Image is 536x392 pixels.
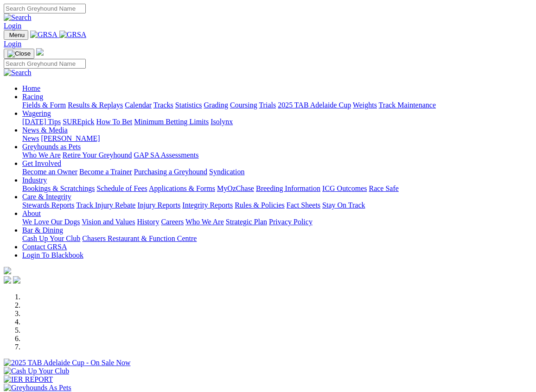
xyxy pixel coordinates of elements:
a: Applications & Forms [149,184,215,192]
a: Bookings & Scratchings [22,184,95,192]
div: Care & Integrity [22,201,532,209]
a: Statistics [175,101,202,109]
a: Who We Are [22,151,61,159]
a: Who We Are [185,218,224,226]
img: logo-grsa-white.png [4,267,11,274]
a: Industry [22,176,47,184]
a: Login To Blackbook [22,251,83,259]
a: Trials [259,101,276,109]
button: Toggle navigation [4,30,28,40]
a: Results & Replays [68,101,123,109]
div: Racing [22,101,532,109]
img: 2025 TAB Adelaide Cup - On Sale Now [4,359,131,367]
a: Get Involved [22,159,61,167]
div: Bar & Dining [22,234,532,243]
a: Coursing [230,101,257,109]
a: Contact GRSA [22,243,67,251]
img: Search [4,69,32,77]
img: GRSA [30,31,57,39]
a: Privacy Policy [269,218,313,226]
a: Retire Your Greyhound [63,151,132,159]
a: ICG Outcomes [322,184,367,192]
img: Close [7,50,31,57]
a: Injury Reports [137,201,180,209]
a: About [22,209,41,217]
a: Become an Owner [22,168,77,176]
a: Stay On Track [322,201,365,209]
a: Grading [204,101,228,109]
div: Greyhounds as Pets [22,151,532,159]
a: Track Injury Rebate [76,201,135,209]
a: Greyhounds as Pets [22,143,81,151]
a: Purchasing a Greyhound [134,168,207,176]
span: Menu [9,32,25,38]
img: GRSA [59,31,87,39]
a: Race Safe [369,184,398,192]
a: Cash Up Your Club [22,234,80,242]
a: Fields & Form [22,101,66,109]
img: Search [4,13,32,22]
a: How To Bet [96,118,133,126]
a: Home [22,84,40,92]
a: Integrity Reports [182,201,233,209]
a: Wagering [22,109,51,117]
a: GAP SA Assessments [134,151,199,159]
a: Login [4,40,21,48]
img: facebook.svg [4,276,11,284]
img: logo-grsa-white.png [36,48,44,56]
a: Syndication [209,168,244,176]
a: Minimum Betting Limits [134,118,209,126]
a: Calendar [125,101,152,109]
a: Tracks [153,101,173,109]
img: Greyhounds As Pets [4,384,71,392]
a: Rules & Policies [235,201,285,209]
a: Vision and Values [82,218,135,226]
a: Care & Integrity [22,193,71,201]
a: Racing [22,93,43,101]
div: Wagering [22,118,532,126]
a: MyOzChase [217,184,254,192]
div: About [22,218,532,226]
img: Cash Up Your Club [4,367,69,375]
div: News & Media [22,134,532,143]
img: IER REPORT [4,375,53,384]
img: twitter.svg [13,276,20,284]
a: Become a Trainer [79,168,132,176]
a: We Love Our Dogs [22,218,80,226]
a: Breeding Information [256,184,320,192]
a: [PERSON_NAME] [41,134,100,142]
input: Search [4,59,86,69]
div: Industry [22,184,532,193]
a: Bar & Dining [22,226,63,234]
a: Strategic Plan [226,218,267,226]
a: SUREpick [63,118,94,126]
a: Schedule of Fees [96,184,147,192]
a: Weights [353,101,377,109]
a: News & Media [22,126,68,134]
button: Toggle navigation [4,49,34,59]
a: Login [4,22,21,30]
a: Chasers Restaurant & Function Centre [82,234,197,242]
a: Stewards Reports [22,201,74,209]
a: News [22,134,39,142]
a: Isolynx [211,118,233,126]
a: 2025 TAB Adelaide Cup [278,101,351,109]
a: Fact Sheets [287,201,320,209]
a: History [137,218,159,226]
a: Careers [161,218,184,226]
div: Get Involved [22,168,532,176]
input: Search [4,4,86,13]
a: [DATE] Tips [22,118,61,126]
a: Track Maintenance [379,101,436,109]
